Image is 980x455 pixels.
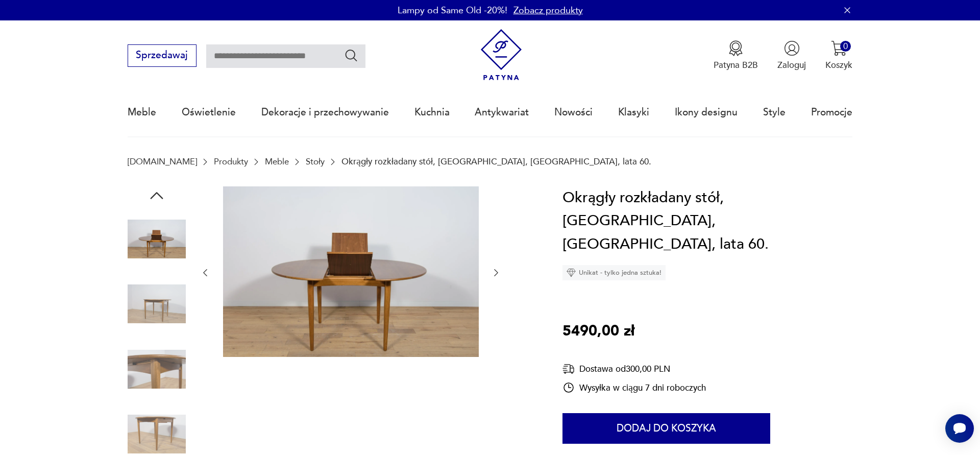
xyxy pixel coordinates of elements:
[562,413,770,444] button: Dodaj do koszyka
[128,52,197,60] a: Sprzedawaj
[825,40,852,71] button: 0Koszyk
[398,4,507,17] p: Lampy od Same Old -20%!
[513,4,583,17] a: Zobacz produkty
[128,89,156,136] a: Meble
[562,186,852,256] h1: Okrągły rozkładany stół, [GEOGRAPHIC_DATA], [GEOGRAPHIC_DATA], lata 60.
[476,29,527,81] img: Patyna - sklep z meblami i dekoracjami vintage
[128,210,186,268] img: Zdjęcie produktu Okrągły rozkładany stół, G-Plan, Wielka Brytania, lata 60.
[728,40,744,56] img: Ikona medalu
[414,89,450,136] a: Kuchnia
[618,89,649,136] a: Klasyki
[223,186,479,357] img: Zdjęcie produktu Okrągły rozkładany stół, G-Plan, Wielka Brytania, lata 60.
[562,320,634,343] p: 5490,00 zł
[128,157,197,166] a: [DOMAIN_NAME]
[777,40,806,71] button: Zaloguj
[784,40,800,56] img: Ikonka użytkownika
[714,40,758,71] button: Patyna B2B
[675,89,738,136] a: Ikony designu
[562,363,575,375] img: Ikona dostawy
[261,89,389,136] a: Dekoracje i przechowywanie
[825,59,852,71] p: Koszyk
[777,59,806,71] p: Zaloguj
[128,275,186,333] img: Zdjęcie produktu Okrągły rozkładany stół, G-Plan, Wielka Brytania, lata 60.
[945,414,974,443] iframe: Smartsupp widget button
[341,157,651,166] p: Okrągły rozkładany stół, [GEOGRAPHIC_DATA], [GEOGRAPHIC_DATA], lata 60.
[562,265,666,280] div: Unikat - tylko jedna sztuka!
[831,40,847,56] img: Ikona koszyka
[344,48,359,63] button: Szukaj
[562,363,706,375] div: Dostawa od 300,00 PLN
[306,157,325,166] a: Stoły
[811,89,852,136] a: Promocje
[714,40,758,71] a: Ikona medaluPatyna B2B
[567,268,576,277] img: Ikona diamentu
[714,59,758,71] p: Patyna B2B
[182,89,236,136] a: Oświetlenie
[763,89,786,136] a: Style
[128,340,186,398] img: Zdjęcie produktu Okrągły rozkładany stół, G-Plan, Wielka Brytania, lata 60.
[475,89,529,136] a: Antykwariat
[265,157,289,166] a: Meble
[128,44,197,67] button: Sprzedawaj
[214,157,248,166] a: Produkty
[562,381,706,394] div: Wysyłka w ciągu 7 dni roboczych
[554,89,593,136] a: Nowości
[840,41,851,52] div: 0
